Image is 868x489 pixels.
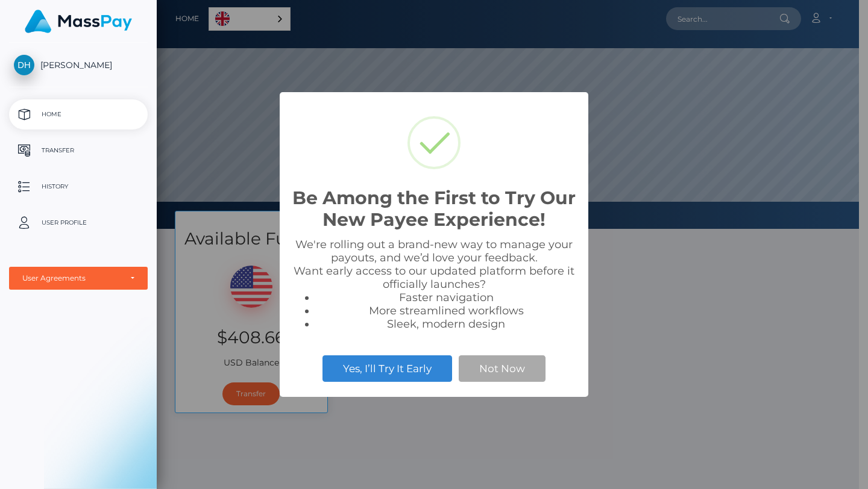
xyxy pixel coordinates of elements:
[322,355,452,382] button: Yes, I’ll Try It Early
[14,142,143,160] p: Transfer
[316,317,576,331] li: Sleek, modern design
[9,60,148,70] span: [PERSON_NAME]
[9,267,148,290] button: User Agreements
[14,214,143,232] p: User Profile
[316,304,576,317] li: More streamlined workflows
[459,355,546,382] button: Not Now
[292,238,576,331] div: We're rolling out a brand-new way to manage your payouts, and we’d love your feedback. Want early...
[292,187,576,231] h2: Be Among the First to Try Our New Payee Experience!
[25,10,132,33] img: MassPay
[14,178,143,196] p: History
[14,105,143,123] p: Home
[316,291,576,304] li: Faster navigation
[22,273,121,283] div: User Agreements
